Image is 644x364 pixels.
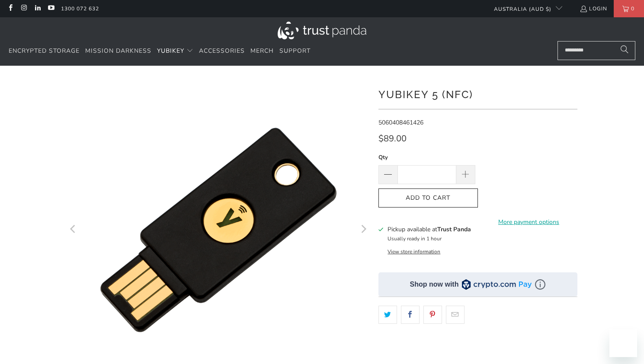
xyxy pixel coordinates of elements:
[388,248,440,255] button: View store information
[250,41,274,61] a: Merch
[401,306,420,324] a: Share this on Facebook
[199,47,245,55] span: Accessories
[279,47,311,55] span: Support
[6,5,14,12] a: Trust Panda Australia on Facebook
[446,306,465,324] a: Email this to a friend
[85,41,151,61] a: Mission Darkness
[378,306,397,324] a: Share this on Twitter
[85,47,151,55] span: Mission Darkness
[378,188,478,208] button: Add to Cart
[609,329,637,357] iframe: Button to launch messaging window
[388,195,469,202] span: Add to Cart
[47,5,54,12] a: Trust Panda Australia on YouTube
[157,41,193,61] summary: YubiKey
[580,4,607,13] a: Login
[34,5,41,12] a: Trust Panda Australia on LinkedIn
[423,306,442,324] a: Share this on Pinterest
[378,153,475,162] label: Qty
[9,41,80,61] a: Encrypted Storage
[437,225,471,233] b: Trust Panda
[410,280,459,289] div: Shop now with
[614,41,635,60] button: Search
[481,217,577,227] a: More payment options
[557,41,635,60] input: Search...
[9,41,311,61] nav: Translation missing: en.navigation.header.main_nav
[378,85,577,102] h1: YubiKey 5 (NFC)
[20,5,27,12] a: Trust Panda Australia on Instagram
[388,235,442,242] small: Usually ready in 1 hour
[250,47,274,55] span: Merch
[378,118,423,127] span: 5060408461426
[199,41,245,61] a: Accessories
[9,47,80,55] span: Encrypted Storage
[279,41,311,61] a: Support
[278,22,366,39] img: Trust Panda Australia
[61,4,99,13] a: 1300 072 632
[157,47,184,55] span: YubiKey
[378,133,407,144] span: $89.00
[388,225,471,234] h3: Pickup available at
